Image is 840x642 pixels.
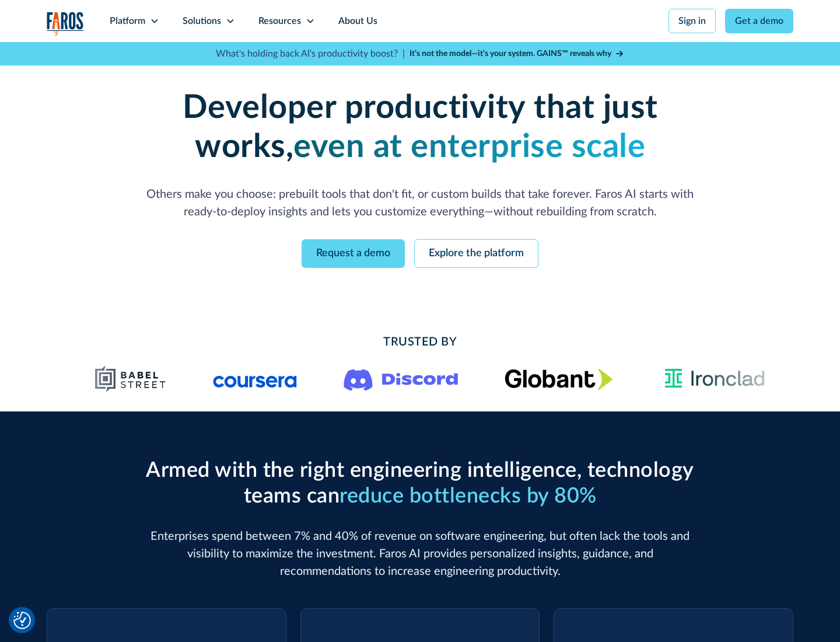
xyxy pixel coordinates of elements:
p: Others make you choose: prebuilt tools that don't fit, or custom builds that take forever. Faros ... [140,186,700,221]
div: Solutions [183,14,221,28]
img: Globant's logo [505,368,613,390]
strong: even at enterprise scale [293,131,645,163]
strong: Developer productivity that just works, [183,92,658,163]
img: Logo of the online learning platform Coursera. [213,369,297,388]
span: reduce bottlenecks by 80% [339,486,597,507]
div: Platform [110,14,145,28]
a: home [47,12,84,36]
a: Sign in [668,9,716,33]
img: Babel Street logo png [95,365,167,393]
img: Ironclad Logo [660,365,770,393]
a: Explore the platform [414,239,538,268]
a: It’s not the model—it’s your system. GAINS™ reveals why [409,48,624,60]
a: Request a demo [302,239,405,268]
h2: Armed with the right engineering intelligence, technology teams can [140,458,700,508]
img: Logo of the analytics and reporting company Faros. [47,12,84,36]
h2: Trusted By [140,333,700,351]
img: Logo of the communication platform Discord. [344,367,459,391]
p: What's holding back AI's productivity boost? | [216,47,405,61]
img: Revisit consent button [13,612,31,629]
div: Resources [258,14,301,28]
button: Cookie Settings [13,612,31,629]
p: Enterprises spend between 7% and 40% of revenue on software engineering, but often lack the tools... [140,528,700,580]
a: Get a demo [725,9,793,33]
strong: It’s not the model—it’s your system. GAINS™ reveals why [409,50,611,58]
